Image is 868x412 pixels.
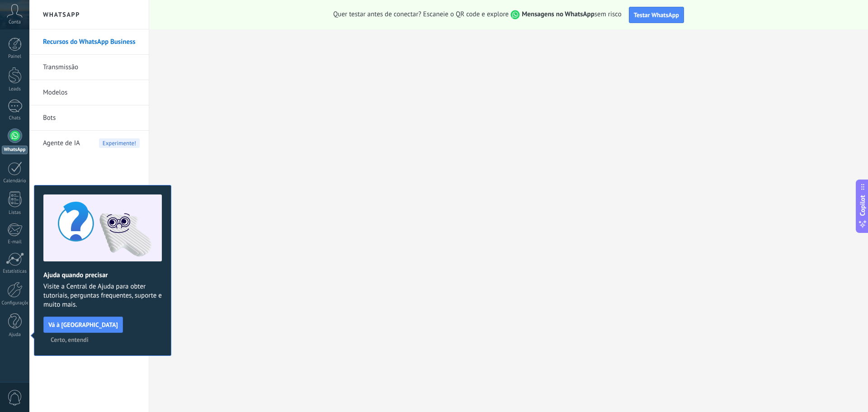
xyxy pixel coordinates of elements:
li: Modelos [29,80,149,105]
a: Agente de IAExperimente! [43,131,140,156]
div: Configurações [2,300,28,306]
div: WhatsApp [2,146,28,154]
span: Copilot [858,195,867,216]
div: E-mail [2,239,28,245]
span: Visite a Central de Ajuda para obter tutoriais, perguntas frequentes, suporte e muito mais. [43,282,162,309]
div: Ajuda [2,332,28,338]
a: Recursos do WhatsApp Business [43,29,140,55]
span: Experimente! [99,138,140,148]
span: Conta [9,19,21,25]
a: Transmissão [43,55,140,80]
h2: Ajuda quando precisar [43,271,162,279]
div: Estatísticas [2,269,28,275]
strong: Mensagens no WhatsApp [522,10,594,19]
div: Painel [2,54,28,60]
button: Certo, entendi [47,333,93,346]
li: Recursos do WhatsApp Business [29,29,149,55]
span: Quer testar antes de conectar? Escaneie o QR code e explore sem risco [333,10,622,19]
a: Modelos [43,80,140,105]
li: Transmissão [29,55,149,80]
button: Vá à [GEOGRAPHIC_DATA] [43,317,123,333]
span: Agente de IA [43,131,80,156]
div: Listas [2,210,28,216]
li: Bots [29,105,149,131]
div: Chats [2,115,28,121]
span: Testar WhatsApp [634,11,679,19]
a: Bots [43,105,140,131]
button: Testar WhatsApp [629,7,684,23]
span: Certo, entendi [51,336,89,343]
div: Calendário [2,178,28,184]
li: Agente de IA [29,131,149,156]
span: Vá à [GEOGRAPHIC_DATA] [48,322,118,328]
div: Leads [2,86,28,92]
